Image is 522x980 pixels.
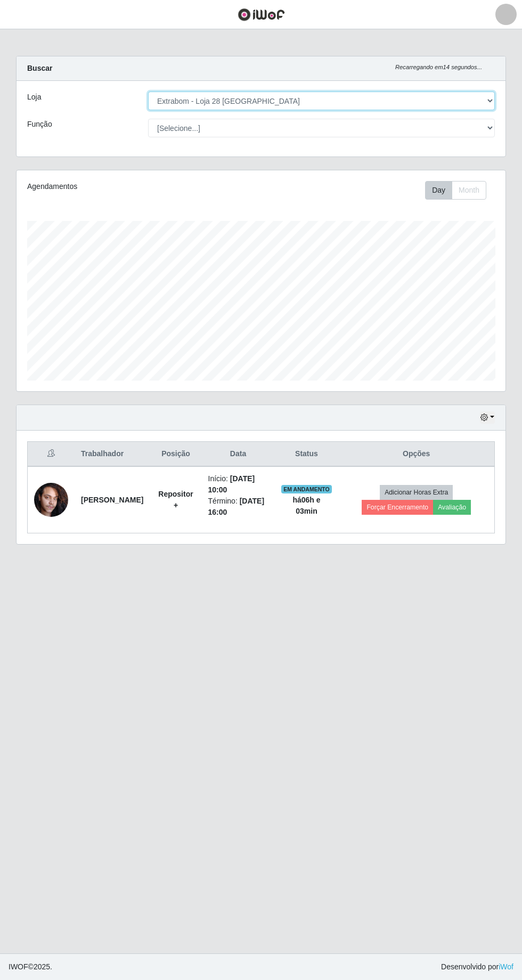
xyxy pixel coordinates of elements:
[27,119,52,130] label: Função
[208,496,268,518] li: Término:
[150,442,201,467] th: Posição
[27,181,213,192] div: Agendamentos
[380,485,453,500] button: Adicionar Horas Extra
[292,496,320,515] strong: há 06 h e 03 min
[425,181,486,200] div: First group
[395,64,482,70] i: Recarregando em 14 segundos...
[9,961,52,973] span: © 2025 .
[362,500,433,515] button: Forçar Encerramento
[202,442,275,467] th: Data
[338,442,494,467] th: Opções
[158,490,193,509] strong: Repositor +
[238,8,285,21] img: CoreUI Logo
[425,181,495,200] div: Toolbar with button groups
[433,500,471,515] button: Avaliação
[275,442,339,467] th: Status
[27,92,41,103] label: Loja
[208,473,268,496] li: Início:
[27,64,52,72] strong: Buscar
[452,181,486,200] button: Month
[425,181,452,200] button: Day
[34,477,68,522] img: 1753013551343.jpeg
[499,962,513,971] a: iWof
[9,962,28,971] span: IWOF
[81,496,143,504] strong: [PERSON_NAME]
[281,485,332,493] span: EM ANDAMENTO
[208,474,255,494] time: [DATE] 10:00
[75,442,150,467] th: Trabalhador
[441,961,513,973] span: Desenvolvido por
